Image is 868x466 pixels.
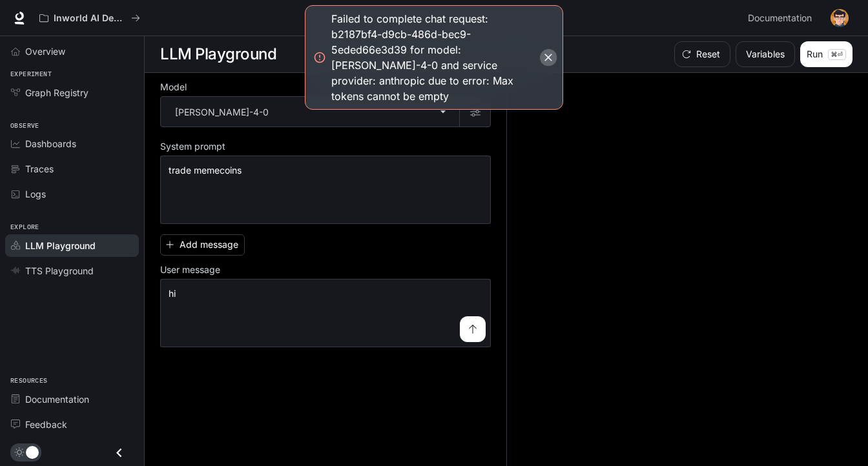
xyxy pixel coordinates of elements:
a: Graph Registry [5,81,139,104]
h1: LLM Playground [160,41,276,67]
span: Traces [25,162,54,176]
p: System prompt [160,142,225,151]
button: User avatar [827,5,852,31]
a: Overview [5,40,139,63]
img: User avatar [831,9,849,27]
a: Dashboards [5,132,139,155]
span: Logs [25,187,46,201]
span: Dashboards [25,137,76,150]
p: Model [160,83,187,92]
p: [PERSON_NAME]-4-0 [175,105,269,119]
a: Documentation [743,5,821,31]
a: Traces [5,157,139,180]
span: LLM Playground [25,239,96,252]
a: Documentation [5,388,139,410]
a: LLM Playground [5,234,139,257]
span: Dark mode toggle [26,445,39,459]
a: TTS Playground [5,259,139,282]
p: Inworld AI Demos [54,13,126,24]
span: Documentation [25,392,89,406]
a: Logs [5,183,139,205]
div: Failed to complete chat request: b2187bf4-d9cb-486d-bec9-5eded66e3d39 for model: [PERSON_NAME]-4-... [331,11,537,104]
span: Graph Registry [25,86,88,99]
button: All workspaces [34,5,146,31]
button: Reset [674,41,730,67]
div: [PERSON_NAME]-4-0 [161,97,459,127]
span: Documentation [748,10,812,26]
span: TTS Playground [25,264,94,278]
span: Feedback [25,418,67,431]
button: Variables [736,41,795,67]
button: Run⌘⏎ [800,41,852,67]
p: ⌘⏎ [828,49,846,60]
button: Close drawer [105,440,134,466]
p: User message [160,265,220,274]
span: Overview [25,45,65,58]
button: Add message [160,234,245,256]
a: Feedback [5,413,139,436]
